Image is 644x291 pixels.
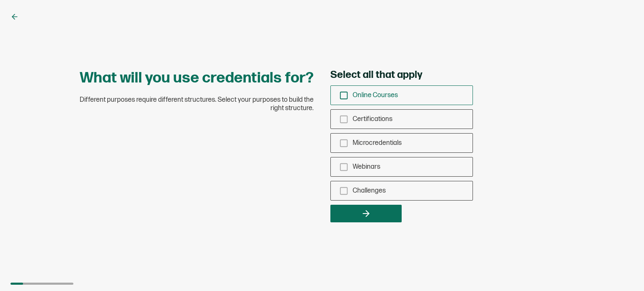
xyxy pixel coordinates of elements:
span: Challenges [353,187,386,195]
span: Online Courses [353,91,398,99]
iframe: Chat Widget [602,251,644,291]
span: Microcredentials [353,139,402,147]
span: Different purposes require different structures. Select your purposes to build the right structure. [79,96,314,113]
h1: What will you use credentials for? [80,69,314,88]
span: Select all that apply [330,69,422,81]
div: checkbox-group [330,85,473,201]
span: Certifications [353,115,392,123]
span: Webinars [353,163,380,171]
